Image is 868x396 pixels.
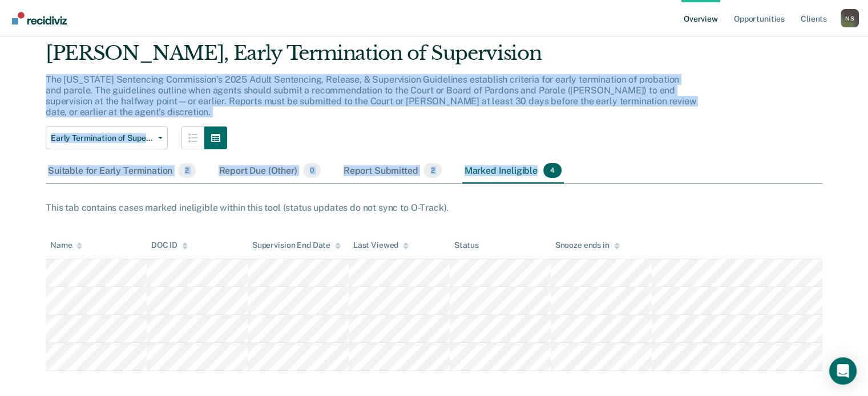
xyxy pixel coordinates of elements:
[178,163,196,178] span: 2
[555,240,620,250] div: Snooze ends in
[454,240,479,250] div: Status
[46,74,696,118] p: The [US_STATE] Sentencing Commission’s 2025 Adult Sentencing, Release, & Supervision Guidelines e...
[841,9,859,27] button: Profile dropdown button
[462,158,564,183] div: Marked Ineligible4
[252,240,341,250] div: Supervision End Date
[543,163,562,178] span: 4
[46,158,198,183] div: Suitable for Early Termination2
[423,163,441,178] span: 2
[51,133,154,143] span: Early Termination of Supervision
[303,163,321,178] span: 0
[50,240,82,250] div: Name
[12,12,67,25] img: Recidiviz
[46,42,697,74] div: [PERSON_NAME], Early Termination of Supervision
[841,9,859,27] div: N S
[46,126,168,149] button: Early Termination of Supervision
[216,158,322,183] div: Report Due (Other)0
[46,202,822,213] div: This tab contains cases marked ineligible within this tool (status updates do not sync to O-Track).
[341,158,444,183] div: Report Submitted2
[353,240,409,250] div: Last Viewed
[829,357,857,385] div: Open Intercom Messenger
[151,240,188,250] div: DOC ID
